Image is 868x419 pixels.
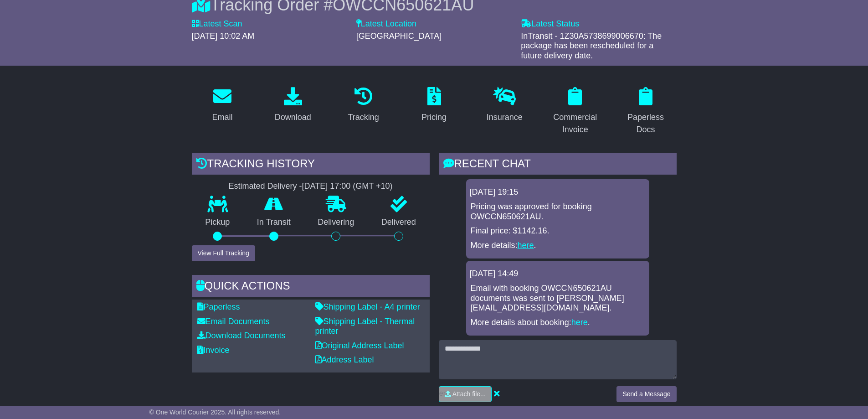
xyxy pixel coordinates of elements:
div: RECENT CHAT [439,153,677,177]
span: [DATE] 10:02 AM [192,31,255,41]
div: [DATE] 19:15 [470,187,646,197]
a: Address Label [315,355,374,364]
a: Tracking [342,84,385,127]
p: More details: . [471,241,645,251]
p: Delivering [304,217,368,228]
span: © One World Courier 2025. All rights reserved. [149,409,281,416]
div: Estimated Delivery - [192,181,430,191]
p: Pricing was approved for booking OWCCN650621AU. [471,202,645,222]
p: More details about booking: . [471,318,645,328]
p: Email with booking OWCCN650621AU documents was sent to [PERSON_NAME][EMAIL_ADDRESS][DOMAIN_NAME]. [471,284,645,313]
div: Tracking [348,111,379,124]
a: Pricing [416,84,452,127]
div: [DATE] 14:49 [470,269,646,279]
a: Shipping Label - A4 printer [315,302,420,311]
div: Email [212,111,232,124]
a: Shipping Label - Thermal printer [315,317,415,336]
div: Insurance [487,111,523,124]
a: Email [206,84,238,127]
button: Send a Message [616,386,676,402]
div: Tracking history [192,153,430,177]
a: Download Documents [197,331,286,340]
div: Commercial Invoice [550,111,600,136]
p: Final price: $1142.16. [471,226,645,236]
a: Email Documents [197,317,270,326]
div: Pricing [421,111,447,124]
label: Latest Scan [192,19,242,29]
a: Insurance [481,84,529,127]
a: here [518,241,534,250]
a: Original Address Label [315,341,404,350]
a: Commercial Invoice [544,84,606,139]
p: In Transit [243,217,304,228]
label: Latest Status [521,19,579,29]
label: Latest Location [356,19,416,29]
span: InTransit - 1Z30A5738699006670: The package has been rescheduled for a future delivery date. [521,31,662,60]
span: [GEOGRAPHIC_DATA] [356,31,442,41]
div: Download [275,111,311,124]
a: here [571,318,588,327]
button: View Full Tracking [192,245,255,261]
div: Quick Actions [192,275,430,300]
p: Pickup [192,217,244,228]
a: Download [269,84,317,127]
p: Delivered [368,217,430,228]
a: Paperless [197,302,240,311]
a: Paperless Docs [615,84,677,139]
a: Invoice [197,346,230,355]
div: [DATE] 17:00 (GMT +10) [302,181,393,191]
div: Paperless Docs [621,111,671,136]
